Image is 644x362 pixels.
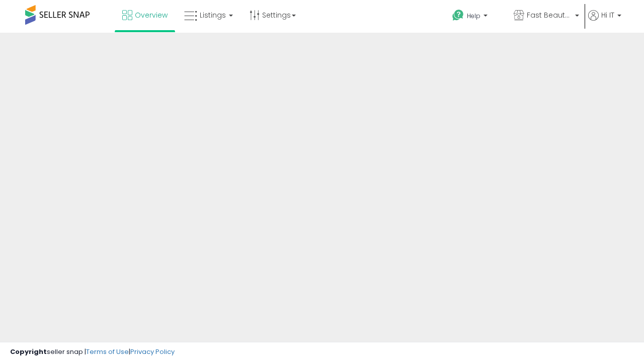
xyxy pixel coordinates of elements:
[86,347,129,356] a: Terms of Use
[452,9,464,22] i: Get Help
[130,347,175,356] a: Privacy Policy
[601,10,614,20] span: Hi IT
[467,12,480,20] span: Help
[200,10,226,20] span: Listings
[10,347,47,356] strong: Copyright
[444,2,505,33] a: Help
[10,347,175,357] div: seller snap | |
[135,10,168,20] span: Overview
[527,10,572,20] span: Fast Beauty ([GEOGRAPHIC_DATA])
[588,10,621,33] a: Hi IT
